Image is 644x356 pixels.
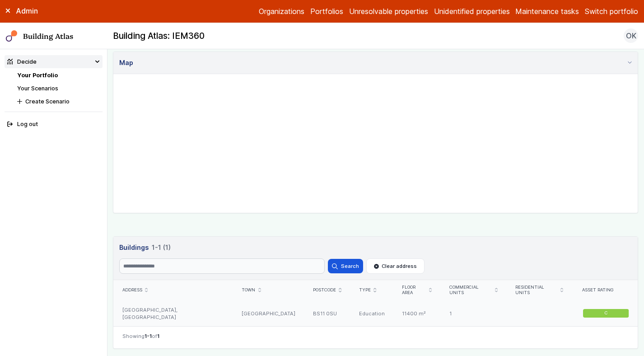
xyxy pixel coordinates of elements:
div: Residential units [515,285,564,296]
img: main-0bbd2752.svg [6,30,18,42]
span: Showing of [122,333,159,340]
div: Decide [7,57,37,66]
div: Town [242,287,295,293]
button: Log out [5,118,103,131]
a: Maintenance tasks [515,6,579,17]
div: Postcode [313,287,342,293]
span: OK [626,30,636,41]
a: [GEOGRAPHIC_DATA], [GEOGRAPHIC_DATA][GEOGRAPHIC_DATA]BS11 0SUEducation11400 m²1C [113,300,638,327]
button: Clear address [366,258,425,274]
div: [GEOGRAPHIC_DATA] [233,300,304,327]
h3: Buildings [119,243,632,253]
span: 1 [157,333,159,339]
div: Education [350,300,393,327]
a: Portfolios [310,6,343,17]
span: C [604,310,607,316]
div: BS11 0SU [304,300,350,327]
div: Floor area [402,285,432,296]
a: Your Portfolio [17,72,58,79]
button: Search [328,259,363,273]
div: 11400 m² [393,300,440,327]
div: [GEOGRAPHIC_DATA], [GEOGRAPHIC_DATA] [113,300,233,327]
button: OK [624,28,638,43]
a: Unresolvable properties [349,6,428,17]
summary: Decide [5,55,103,68]
button: Switch portfolio [585,6,638,17]
summary: Map [113,52,638,74]
nav: Table navigation [113,326,638,348]
span: 1-1 [145,333,152,339]
button: Create Scenario [14,95,103,108]
div: Type [359,287,385,293]
a: Organizations [259,6,304,17]
div: Asset rating [582,287,629,293]
span: 1-1 (1) [152,243,171,253]
h2: Building Atlas: IEM360 [113,30,205,42]
div: Address [122,287,224,293]
div: Commercial units [449,285,498,296]
div: 1 [440,300,506,327]
a: Unidentified properties [434,6,510,17]
a: Your Scenarios [17,85,58,92]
